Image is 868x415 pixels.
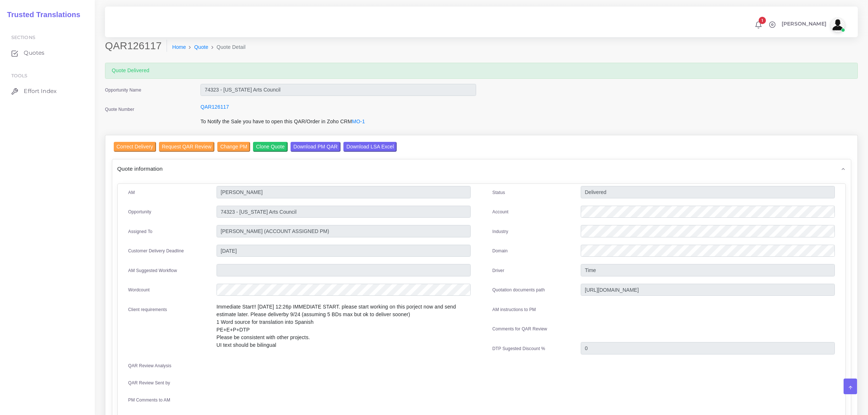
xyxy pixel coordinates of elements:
[128,189,135,196] label: AM
[493,267,505,274] label: Driver
[5,84,89,99] a: Effort Index
[493,306,536,313] label: AM instructions to PM
[253,142,288,152] input: Clone Quote
[352,119,365,124] a: MO-1
[493,287,545,293] label: Quotation documents path
[117,164,163,173] span: Quote information
[759,17,766,24] span: 1
[128,209,152,215] label: Opportunity
[493,228,509,235] label: Industry
[291,142,340,152] input: Download PM QAR
[11,73,28,78] span: Tools
[112,159,851,178] div: Quote information
[493,248,508,254] label: Domain
[493,345,545,352] label: DTP Sugested Discount %
[128,380,170,386] label: QAR Review Sent by
[24,87,57,95] span: Effort Index
[128,248,184,254] label: Customer Delivery Deadline
[217,303,471,349] p: Immediate Start!! [DATE] 12:26p IMMEDIATE START. please start working on this porject now and sen...
[159,142,214,152] input: Request QAR Review
[128,362,172,369] label: QAR Review Analysis
[209,43,246,51] li: Quote Detail
[493,209,509,215] label: Account
[5,45,89,61] a: Quotes
[2,9,80,21] a: Trusted Translations
[752,21,765,29] a: 1
[782,21,826,26] span: [PERSON_NAME]
[24,49,44,57] span: Quotes
[105,106,134,113] label: Quote Number
[128,287,150,293] label: Wordcount
[105,63,858,79] div: Quote Delivered
[114,142,156,152] input: Correct Delivery
[778,18,848,32] a: [PERSON_NAME]avatar
[2,10,80,19] h2: Trusted Translations
[830,18,845,32] img: avatar
[195,118,482,130] div: To Notify the Sale you have to open this QAR/Order in Zoho CRM
[194,43,209,51] a: Quote
[217,225,471,237] input: pm
[105,40,167,52] h2: QAR126117
[128,267,177,274] label: AM Suggested Workflow
[128,228,153,235] label: Assigned To
[217,142,250,152] input: Change PM
[105,87,141,93] label: Opportunity Name
[172,43,186,51] a: Home
[11,35,35,40] span: Sections
[493,326,547,332] label: Comments for QAR Review
[493,189,505,196] label: Status
[128,397,171,403] label: PM Comments to AM
[128,306,167,313] label: Client requirements
[343,142,397,152] input: Download LSA Excel
[201,104,229,110] a: QAR126117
